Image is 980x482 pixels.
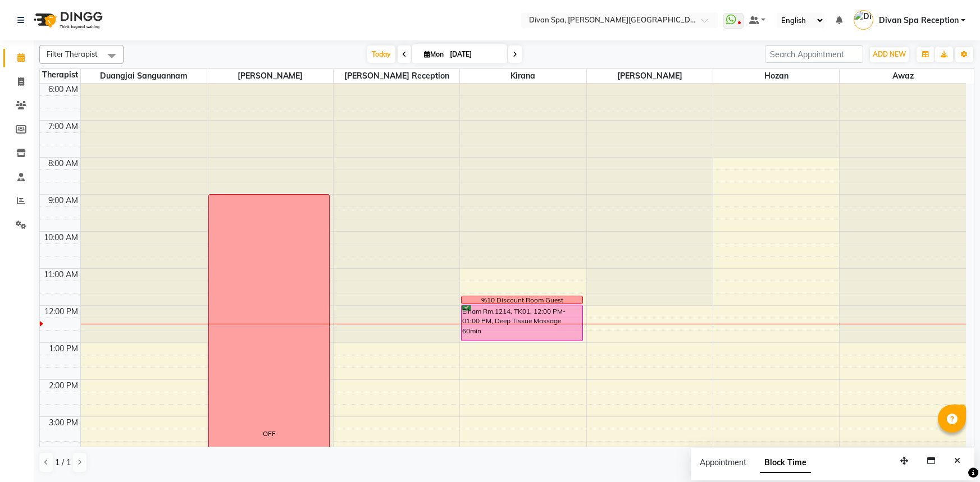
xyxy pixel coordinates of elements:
[700,457,746,467] span: Appointment
[207,69,333,83] span: [PERSON_NAME]
[46,158,80,169] div: 8:00 AM
[81,69,207,83] span: Duangjai Sanguannam
[367,45,395,63] span: Today
[47,380,80,392] div: 2:00 PM
[46,195,80,206] div: 9:00 AM
[47,417,80,429] div: 3:00 PM
[334,69,459,83] span: [PERSON_NAME] Reception
[462,305,582,341] div: Elham Rm.1214, TK01, 12:00 PM-01:00 PM, Deep Tissue Massage 60min
[587,69,713,83] span: [PERSON_NAME]
[760,453,811,473] span: Block Time
[481,295,563,305] div: %10 Discount Room Guest
[840,69,966,83] span: Awaz
[854,10,873,30] img: Divan Spa Reception
[42,306,80,318] div: 12:00 PM
[55,457,71,469] span: 1 / 1
[46,84,80,95] div: 6:00 AM
[446,46,503,63] input: 2025-09-01
[263,429,276,439] div: OFF
[713,69,839,83] span: Hozan
[460,69,586,83] span: kirana
[873,50,906,58] span: ADD NEW
[29,4,106,36] img: logo
[47,343,80,355] div: 1:00 PM
[879,15,959,26] span: Divan Spa Reception
[40,69,80,81] div: Therapist
[46,121,80,132] div: 7:00 AM
[42,269,80,281] div: 11:00 AM
[421,50,446,58] span: Mon
[765,45,863,63] input: Search Appointment
[933,437,969,471] iframe: chat widget
[47,49,98,58] span: Filter Therapist
[870,47,909,62] button: ADD NEW
[42,232,80,244] div: 10:00 AM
